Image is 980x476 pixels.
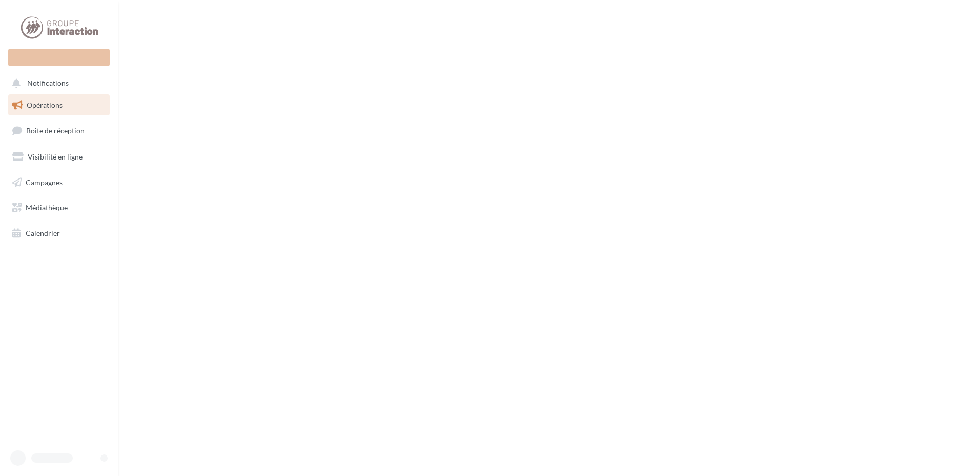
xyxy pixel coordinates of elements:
[6,146,112,168] a: Visibilité en ligne
[27,101,63,109] span: Opérations
[6,197,112,219] a: Médiathèque
[6,94,112,116] a: Opérations
[26,177,63,186] span: Campagnes
[26,229,60,237] span: Calendrier
[6,120,112,142] a: Boîte de réception
[26,203,68,212] span: Médiathèque
[26,126,85,135] span: Boîte de réception
[28,152,83,161] span: Visibilité en ligne
[6,223,112,244] a: Calendrier
[27,79,69,88] span: Notifications
[6,172,112,193] a: Campagnes
[8,49,110,66] div: Nouvelle campagne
